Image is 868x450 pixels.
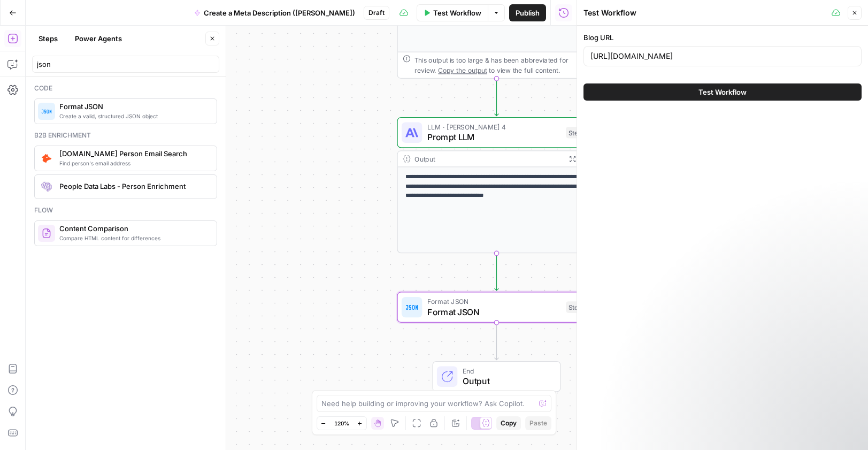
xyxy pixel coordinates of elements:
[501,418,517,428] span: Copy
[566,127,590,139] div: Step 2
[583,32,862,43] label: Blog URL
[34,131,217,140] div: B2b enrichment
[368,8,385,18] span: Draft
[463,365,550,376] span: End
[204,7,355,18] span: Create a Meta Description ([PERSON_NAME])
[34,83,217,93] div: Code
[495,253,498,291] g: Edge from step_2 to step_3
[59,101,208,112] span: Format JSON
[414,55,590,75] div: This output is too large & has been abbreviated for review. to view the full content.
[495,79,498,116] g: Edge from step_1 to step_2
[68,30,128,47] button: Power Agents
[59,112,208,120] span: Create a valid, structured JSON object
[34,205,217,215] div: Flow
[41,228,52,239] img: vrinnnclop0vshvmafd7ip1g7ohf
[427,131,561,143] span: Prompt LLM
[59,234,208,242] span: Compare HTML content for differences
[417,4,488,21] button: Test Workflow
[516,7,540,18] span: Publish
[59,223,208,234] span: Content Comparison
[438,66,487,74] span: Copy the output
[698,87,747,97] span: Test Workflow
[495,323,498,360] g: Edge from step_3 to end
[397,361,596,392] div: EndOutput
[41,153,52,164] img: pda2t1ka3kbvydj0uf1ytxpc9563
[59,148,208,159] span: [DOMAIN_NAME] Person Email Search
[566,301,590,313] div: Step 3
[334,419,349,428] span: 120%
[427,296,561,307] span: Format JSON
[496,416,521,430] button: Copy
[529,418,547,428] span: Paste
[397,292,596,323] div: Format JSONFormat JSONStep 3
[37,59,214,70] input: Search steps
[583,83,862,101] button: Test Workflow
[525,416,551,430] button: Paste
[59,159,208,167] span: Find person's email address
[59,181,208,192] span: People Data Labs - Person Enrichment
[188,4,362,21] button: Create a Meta Description ([PERSON_NAME])
[427,306,561,318] span: Format JSON
[433,7,481,18] span: Test Workflow
[509,4,546,21] button: Publish
[427,121,561,132] span: LLM · [PERSON_NAME] 4
[414,154,561,164] div: Output
[41,181,52,192] img: rmubdrbnbg1gnbpnjb4bpmji9sfb
[463,375,550,387] span: Output
[32,30,64,47] button: Steps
